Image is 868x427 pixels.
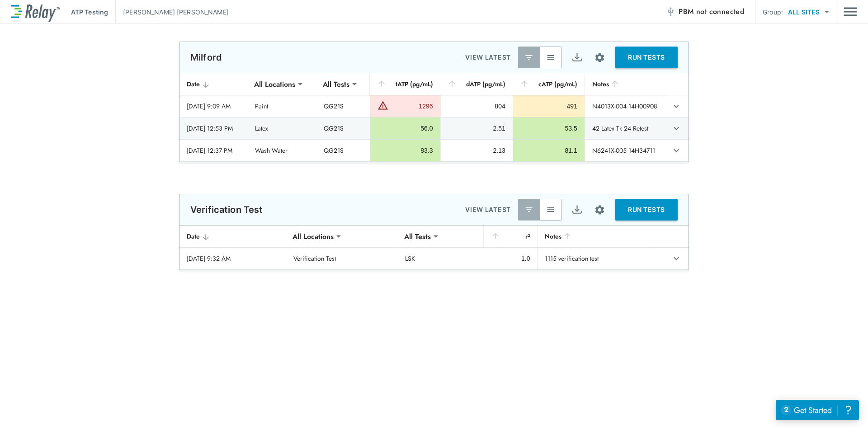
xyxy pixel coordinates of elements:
[187,254,279,263] div: [DATE] 9:32 AM
[286,248,398,269] td: Verification Test
[669,121,684,136] button: expand row
[377,124,433,133] div: 56.0
[592,79,659,89] div: Notes
[190,204,263,215] p: Verification Test
[179,225,286,248] th: Date
[763,7,783,17] p: Group:
[594,204,605,216] img: Settings Icon
[669,143,684,158] button: expand row
[187,124,241,133] div: [DATE] 12:53 PM
[448,79,505,89] div: dATP (pg/mL)
[448,124,505,133] div: 2.51
[520,146,577,155] div: 81.1
[566,199,588,221] button: Export
[588,46,612,70] button: Site setup
[316,140,369,161] td: QG21S
[286,227,340,245] div: All Locations
[669,99,684,114] button: expand row
[615,199,678,221] button: RUN TESTS
[524,53,533,62] img: Latest
[662,3,748,21] button: PBM not connected
[316,117,369,139] td: QG21S
[566,47,588,68] button: Export
[585,140,666,161] td: N6241X-005 14H34711
[248,140,316,161] td: Wash Water
[520,102,577,111] div: 491
[248,95,316,117] td: Paint
[669,251,684,266] button: expand row
[844,3,857,20] button: Main menu
[179,225,689,270] table: sticky table
[537,248,652,269] td: 1115 verification test
[571,204,583,216] img: Export Icon
[316,95,369,117] td: QG21S
[398,248,484,269] td: LSK
[588,198,612,222] button: Site setup
[398,227,437,245] div: All Tests
[190,52,222,63] p: Milford
[248,75,302,93] div: All Locations
[123,7,229,17] p: [PERSON_NAME] [PERSON_NAME]
[11,2,60,22] img: LuminUltra Relay
[546,53,555,62] img: View All
[776,400,859,420] iframe: Resource center
[844,3,857,20] img: Drawer Icon
[377,79,433,89] div: tATP (pg/mL)
[248,117,316,139] td: Latex
[377,146,433,155] div: 83.3
[679,5,744,18] span: PBM
[520,79,577,89] div: cATP (pg/mL)
[696,6,744,17] span: not connected
[448,102,505,111] div: 804
[71,7,108,17] p: ATP Testing
[179,73,689,162] table: sticky table
[524,205,533,214] img: Latest
[520,124,577,133] div: 53.5
[377,100,388,111] img: Warning
[546,205,555,214] img: View All
[448,146,505,155] div: 2.13
[179,73,248,95] th: Date
[187,102,241,111] div: [DATE] 9:09 AM
[615,47,678,68] button: RUN TESTS
[666,7,675,16] img: Offline Icon
[391,102,433,111] div: 1296
[491,231,530,242] div: r²
[465,204,511,215] p: VIEW LATEST
[316,75,356,93] div: All Tests
[491,254,530,263] div: 1.0
[585,95,666,117] td: N4013X-004 14H00908
[545,231,645,242] div: Notes
[594,52,605,63] img: Settings Icon
[585,117,666,139] td: 42 Latex Tk 24 Retest
[571,52,583,63] img: Export Icon
[187,146,241,155] div: [DATE] 12:37 PM
[465,52,511,63] p: VIEW LATEST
